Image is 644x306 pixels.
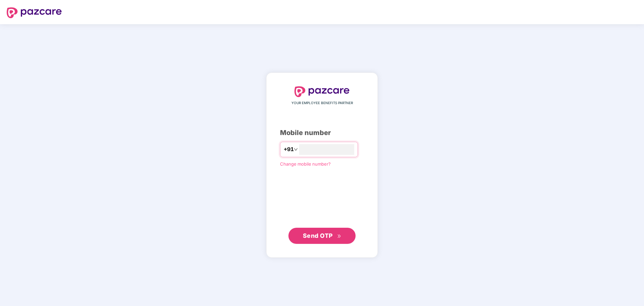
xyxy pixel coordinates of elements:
[280,128,364,138] div: Mobile number
[291,100,353,106] span: YOUR EMPLOYEE BENEFITS PARTNER
[280,161,331,167] a: Change mobile number?
[7,7,62,18] img: logo
[303,232,333,239] span: Send OTP
[294,86,350,97] img: logo
[284,145,294,154] span: +91
[294,147,298,151] span: down
[337,234,341,238] span: double-right
[288,228,356,244] button: Send OTPdouble-right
